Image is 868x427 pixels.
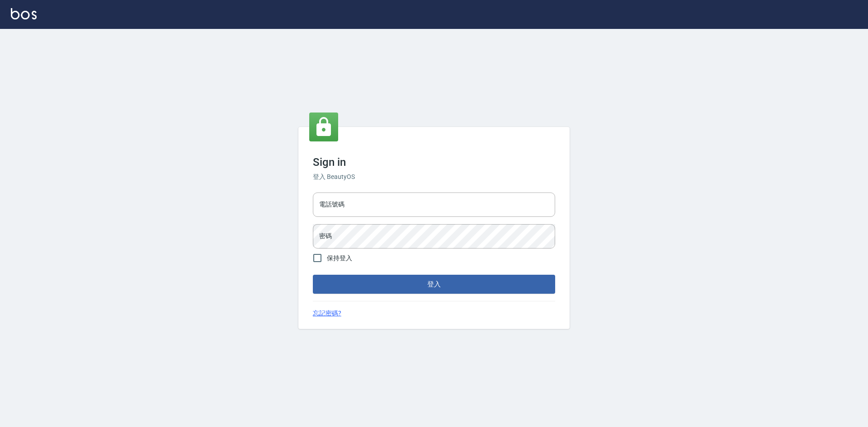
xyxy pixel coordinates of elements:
h6: 登入 BeautyOS [313,172,555,182]
img: Logo [11,8,37,19]
button: 登入 [313,275,555,294]
h3: Sign in [313,156,555,169]
span: 保持登入 [327,253,352,263]
a: 忘記密碼? [313,309,341,318]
